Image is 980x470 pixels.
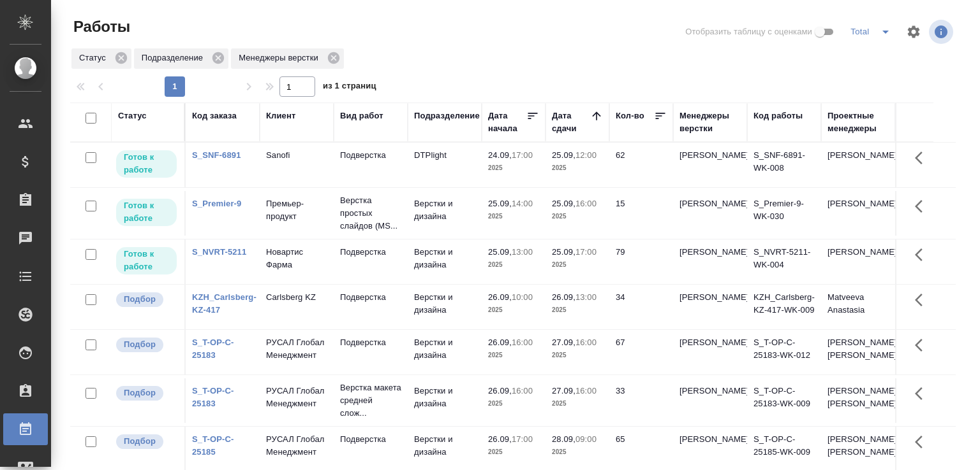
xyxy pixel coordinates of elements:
[192,386,234,408] a: S_T-OP-C-25183
[124,199,169,225] p: Готов к работе
[488,304,539,317] p: 2025
[408,191,482,236] td: Верстки и дизайна
[821,239,895,284] td: [PERSON_NAME]
[552,397,603,410] p: 2025
[552,162,603,174] p: 2025
[239,52,323,64] p: Менеджеры верстки
[552,349,603,362] p: 2025
[71,48,131,69] div: Статус
[552,434,575,444] p: 28.09,
[488,446,539,459] p: 2025
[266,197,327,223] p: Премьер-продукт
[266,246,327,271] p: Новартис Фарма
[231,48,344,69] div: Менеджеры верстки
[192,247,246,257] a: S_NVRT-5211
[115,433,178,450] div: Можно подбирать исполнителей
[192,292,256,315] a: KZH_Carlsberg-KZ-417
[907,285,938,315] button: Здесь прячутся важные кнопки
[552,199,575,208] p: 25.09,
[340,194,401,232] p: Верстка простых слайдов (MS...
[340,110,383,122] div: Вид работ
[552,338,575,347] p: 27.09,
[115,197,178,227] div: Исполнитель может приступить к работе
[747,330,821,374] td: S_T-OP-C-25183-WK-012
[685,25,812,38] span: Отобразить таблицу с оценками
[747,285,821,329] td: KZH_Carlsberg-KZ-417-WK-009
[747,143,821,187] td: S_SNF-6891-WK-008
[124,435,156,448] p: Подбор
[828,433,889,459] p: [PERSON_NAME], [PERSON_NAME]
[488,434,512,444] p: 26.09,
[747,378,821,423] td: S_T-OP-C-25183-WK-009
[907,143,938,173] button: Здесь прячутся важные кнопки
[266,433,327,459] p: РУСАЛ Глобал Менеджмент
[488,199,512,208] p: 25.09,
[414,110,480,122] div: Подразделение
[821,285,895,329] td: Matveeva Anastasia
[512,386,533,395] p: 16:00
[340,381,401,420] p: Верстка макета средней слож...
[747,191,821,236] td: S_Premier-9-WK-030
[747,239,821,284] td: S_NVRT-5211-WK-004
[124,293,156,306] p: Подбор
[679,246,741,259] p: [PERSON_NAME]
[828,385,889,410] p: [PERSON_NAME], [PERSON_NAME]
[929,20,956,44] span: Посмотреть информацию
[679,110,741,135] div: Менеджеры верстки
[488,349,539,362] p: 2025
[408,378,482,423] td: Верстки и дизайна
[192,338,234,360] a: S_T-OP-C-25183
[898,17,929,47] span: Настроить таблицу
[142,52,207,64] p: Подразделение
[488,338,512,347] p: 26.09,
[488,259,539,271] p: 2025
[115,385,178,402] div: Можно подбирать исполнителей
[679,291,741,304] p: [PERSON_NAME]
[907,191,938,222] button: Здесь прячутся важные кнопки
[512,247,533,257] p: 13:00
[266,291,327,304] p: Carlsberg KZ
[575,247,597,257] p: 17:00
[488,162,539,174] p: 2025
[408,239,482,284] td: Верстки и дизайна
[679,433,741,446] p: [PERSON_NAME]
[488,386,512,395] p: 26.09,
[609,239,673,284] td: 79
[821,143,895,187] td: [PERSON_NAME]
[828,336,889,362] p: [PERSON_NAME], [PERSON_NAME]
[266,336,327,362] p: РУСАЛ Глобал Менеджмент
[340,433,401,446] p: Подверстка
[408,330,482,374] td: Верстки и дизайна
[828,110,889,135] div: Проектные менеджеры
[552,247,575,257] p: 25.09,
[488,210,539,223] p: 2025
[512,434,533,444] p: 17:00
[552,386,575,395] p: 27.09,
[115,246,178,276] div: Исполнитель может приступить к работе
[340,149,401,162] p: Подверстка
[512,292,533,302] p: 10:00
[79,52,110,64] p: Статус
[115,336,178,353] div: Можно подбирать исполнителей
[134,48,228,69] div: Подразделение
[609,285,673,329] td: 34
[907,427,938,457] button: Здесь прячутся важные кнопки
[552,446,603,459] p: 2025
[488,150,512,160] p: 24.09,
[552,259,603,271] p: 2025
[575,338,597,347] p: 16:00
[552,150,575,160] p: 25.09,
[124,338,156,351] p: Подбор
[679,336,741,349] p: [PERSON_NAME]
[552,110,590,135] div: Дата сдачи
[192,199,241,208] a: S_Premier-9
[70,17,130,37] span: Работы
[679,385,741,397] p: [PERSON_NAME]
[575,199,597,208] p: 16:00
[340,336,401,349] p: Подверстка
[340,246,401,259] p: Подверстка
[907,378,938,409] button: Здесь прячутся важные кнопки
[907,239,938,270] button: Здесь прячутся важные кнопки
[266,385,327,410] p: РУСАЛ Глобал Менеджмент
[340,291,401,304] p: Подверстка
